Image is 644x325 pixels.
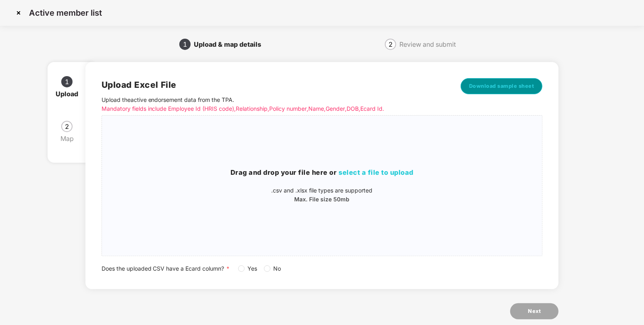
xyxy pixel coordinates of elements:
p: Active member list [29,8,102,18]
span: select a file to upload [339,168,414,176]
p: Mandatory fields include Employee Id (HRIS code), Relationship, Policy number, Name, Gender, DOB,... [102,104,432,113]
div: Does the uploaded CSV have a Ecard column? [102,264,543,273]
span: Download sample sheet [469,82,534,90]
div: Map [60,132,80,145]
span: Drag and drop your file here orselect a file to upload.csv and .xlsx file types are supportedMax.... [102,116,542,256]
span: 1 [65,79,69,85]
h2: Upload Excel File [102,78,432,91]
img: svg+xml;base64,PHN2ZyBpZD0iQ3Jvc3MtMzJ4MzIiIHhtbG5zPSJodHRwOi8vd3d3LnczLm9yZy8yMDAwL3N2ZyIgd2lkdG... [12,6,25,19]
span: No [270,264,285,273]
div: Upload & map details [194,38,268,51]
span: 1 [183,41,187,48]
p: Max. File size 50mb [102,195,542,204]
button: Download sample sheet [461,78,543,94]
span: 2 [388,41,393,48]
span: 2 [65,123,69,130]
h3: Drag and drop your file here or [102,168,542,178]
div: Upload [56,87,85,100]
p: .csv and .xlsx file types are supported [102,186,542,195]
p: Upload the active endorsement data from the TPA . [102,95,432,113]
span: Yes [245,264,261,273]
div: Review and submit [399,38,456,51]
